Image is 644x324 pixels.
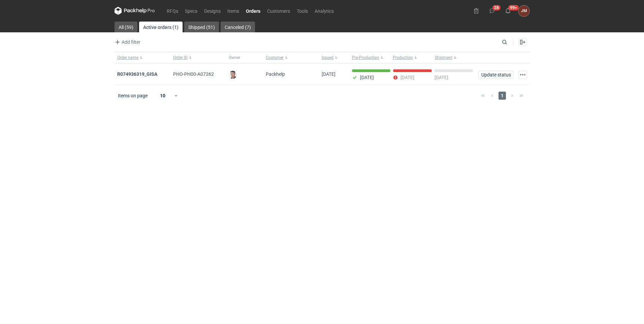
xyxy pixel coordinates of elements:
[311,7,337,15] a: Analytics
[118,92,148,99] span: Items on page
[433,52,476,63] button: Shipment
[487,5,497,16] button: 28
[224,7,243,15] a: Items
[498,92,506,100] span: 1
[139,22,183,32] a: Active orders (1)
[503,5,513,16] button: 99+
[115,22,137,32] a: All (59)
[113,38,141,46] button: Add filter
[115,52,170,63] button: Order name
[319,52,349,63] button: Issued
[518,5,529,17] div: JOANNA MOCZAŁA
[152,91,174,100] div: 10
[293,7,311,15] a: Tools
[322,71,335,77] span: 22/09/2025
[391,52,433,63] button: Production
[221,22,255,32] a: Canceled (7)
[117,71,157,77] a: R074936319_GISA
[349,52,391,63] button: Pre-Production
[184,22,219,32] a: Shipped (51)
[393,55,413,60] span: Production
[518,5,529,17] button: JM
[322,55,333,60] span: Issued
[435,55,452,60] span: Shipment
[501,38,522,46] input: Search
[115,7,155,15] svg: Packhelp Pro
[229,71,237,79] img: Maciej Sikora
[182,7,201,15] a: Specs
[201,7,224,15] a: Designs
[263,52,319,63] button: Customer
[243,7,264,15] a: Orders
[434,75,448,80] p: [DATE]
[173,71,214,77] span: PHO-PH00-A07262
[266,71,285,77] span: Packhelp
[481,72,510,77] span: Update status
[266,55,284,60] span: Customer
[114,38,140,46] span: Add filter
[170,52,226,63] button: Order ID
[352,55,379,60] span: Pre-Production
[400,75,414,80] p: [DATE]
[229,55,240,60] span: Owner
[264,7,293,15] a: Customers
[163,7,182,15] a: RFQs
[117,55,138,60] span: Order name
[519,71,527,79] button: Actions
[478,71,513,79] button: Update status
[173,55,188,60] span: Order ID
[360,75,374,80] p: [DATE]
